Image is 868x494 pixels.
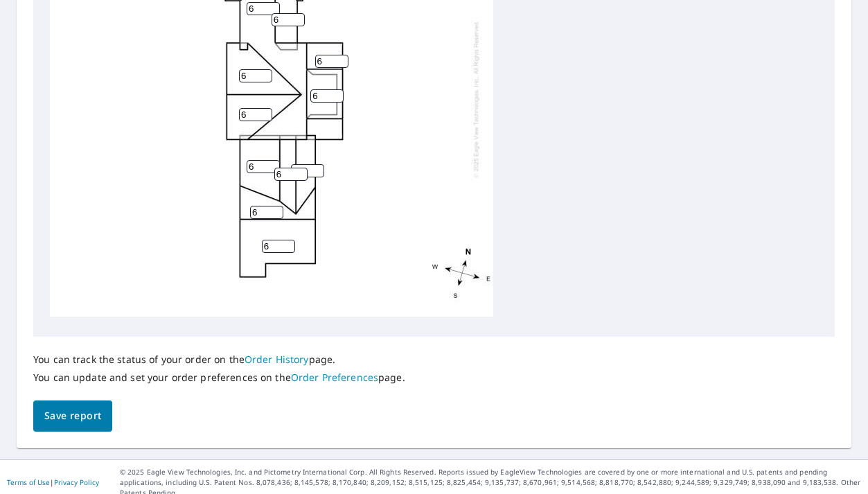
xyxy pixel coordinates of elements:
p: | [7,478,99,486]
a: Order History [245,353,309,366]
button: Save report [33,400,112,432]
p: You can track the status of your order on the page. [33,353,405,366]
span: Save report [44,407,101,425]
a: Terms of Use [7,477,50,487]
a: Order Preferences [291,371,378,384]
p: You can update and set your order preferences on the page. [33,371,405,384]
a: Privacy Policy [54,477,99,487]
